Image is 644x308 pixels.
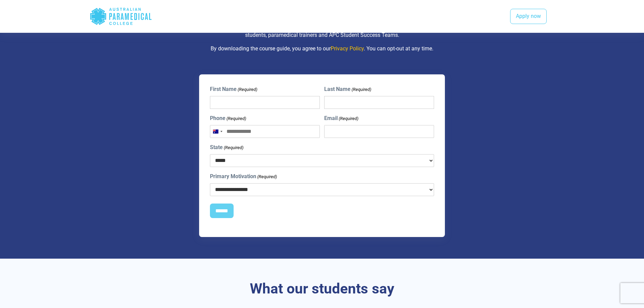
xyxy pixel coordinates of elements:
span: (Required) [223,144,243,151]
p: By downloading the course guide, you agree to our . You can opt-out at any time. [124,45,520,53]
button: Selected country [210,125,224,138]
div: Australian Paramedical College [90,5,152,27]
label: Phone [210,114,246,122]
label: Last Name [324,85,371,93]
label: Email [324,114,358,122]
span: (Required) [237,86,257,93]
span: (Required) [351,86,372,93]
label: First Name [210,85,257,93]
a: Apply now [510,9,547,24]
label: State [210,143,243,151]
span: (Required) [226,115,246,122]
label: Primary Motivation [210,172,277,181]
span: (Required) [257,173,277,180]
h3: What our students say [124,280,520,298]
span: (Required) [338,115,359,122]
a: Privacy Policy [331,45,364,52]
